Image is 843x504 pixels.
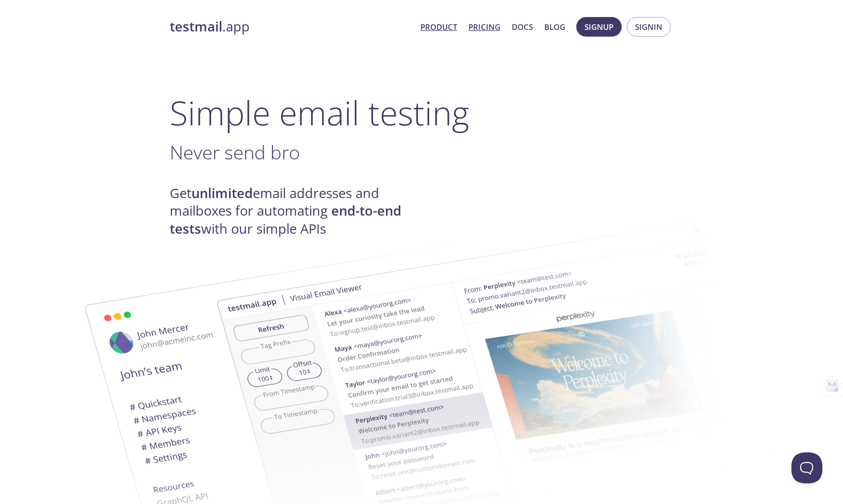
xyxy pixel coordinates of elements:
[635,20,662,34] span: Signin
[170,93,673,133] h1: Simple email testing
[576,17,622,37] button: Signup
[468,20,500,34] a: Pricing
[170,185,421,238] h4: Get email addresses and mailboxes for automating with our simple APIs
[191,184,253,202] strong: unlimited
[170,18,412,36] a: testmail.app
[791,452,822,483] iframe: Help Scout Beacon - Open
[512,20,533,34] a: Docs
[627,17,671,37] button: Signin
[170,139,300,165] span: Never send bro
[170,18,222,36] strong: testmail
[420,20,457,34] a: Product
[585,20,613,34] span: Signup
[170,202,401,237] strong: end-to-end tests
[544,20,565,34] a: Blog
